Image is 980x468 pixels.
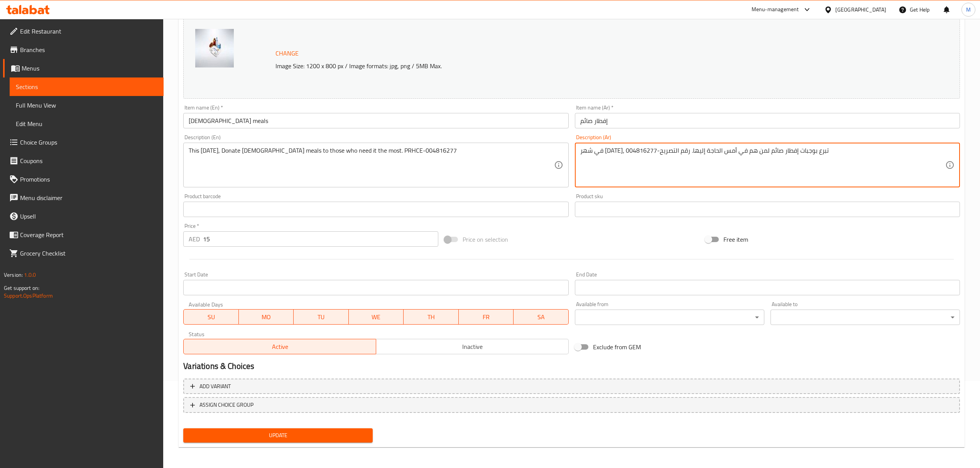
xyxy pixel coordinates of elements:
[20,230,157,239] span: Coverage Report
[459,309,514,325] button: FR
[379,341,566,352] span: Inactive
[4,270,23,280] span: Version:
[3,59,164,77] a: Menus
[275,48,299,59] span: Change
[195,29,234,67] img: %D8%B5%D9%88%D8%B1%D8%A9_%D8%A7%D9%81%D8%B7%D8%A7%D8%B1_%D8%B5%D8%A7%D8%A6%D9%85_2638768506815078...
[575,310,764,325] div: ​
[189,234,200,244] p: AED
[199,382,231,391] span: Add variant
[3,189,164,207] a: Menu disclaimer
[10,114,164,133] a: Edit Menu
[22,64,157,73] span: Menus
[575,202,960,217] input: Please enter product sku
[514,309,569,325] button: SA
[752,5,799,14] div: Menu-management
[20,175,157,184] span: Promotions
[183,360,960,372] h2: Variations & Choices
[404,309,459,325] button: TH
[199,400,253,410] span: ASSIGN CHOICE GROUP
[352,311,401,323] span: WE
[10,96,164,114] a: Full Menu View
[835,5,886,14] div: [GEOGRAPHIC_DATA]
[183,428,373,443] button: Update
[272,45,302,61] button: Change
[3,207,164,226] a: Upsell
[183,202,568,217] input: Please enter product barcode
[20,138,157,147] span: Choice Groups
[966,5,971,14] span: M
[20,27,157,36] span: Edit Restaurant
[575,113,960,128] input: Enter name Ar
[4,291,53,301] a: Support.OpsPlatform
[16,119,157,128] span: Edit Menu
[187,311,235,323] span: SU
[294,309,349,325] button: TU
[272,61,837,71] p: Image Size: 1200 x 800 px / Image formats: jpg, png / 5MB Max.
[3,152,164,170] a: Coupons
[3,226,164,244] a: Coverage Report
[517,311,566,323] span: SA
[462,311,511,323] span: FR
[463,235,508,244] span: Price on selection
[770,310,960,325] div: ​
[189,431,367,440] span: Update
[723,235,748,244] span: Free item
[183,309,238,325] button: SU
[407,311,456,323] span: TH
[20,212,157,221] span: Upsell
[239,309,294,325] button: MO
[3,170,164,189] a: Promotions
[20,193,157,202] span: Menu disclaimer
[376,339,569,354] button: Inactive
[20,45,157,54] span: Branches
[16,101,157,110] span: Full Menu View
[16,82,157,91] span: Sections
[4,283,39,293] span: Get support on:
[580,147,945,183] textarea: في شهر [DATE]، تبرع بوجبات إفطار صائم لمن هم في أمس الحاجة إليها. رقم التصريح-004816277
[3,40,164,59] a: Branches
[349,309,404,325] button: WE
[10,77,164,96] a: Sections
[183,379,960,394] button: Add variant
[183,113,568,128] input: Enter name En
[3,133,164,152] a: Choice Groups
[297,311,346,323] span: TU
[3,244,164,263] a: Grocery Checklist
[189,147,554,183] textarea: This [DATE], Donate [DEMOGRAPHIC_DATA] meals to those who need it the most. PRHCE-004816277
[187,341,373,352] span: Active
[183,339,376,354] button: Active
[20,156,157,165] span: Coupons
[20,249,157,258] span: Grocery Checklist
[593,342,641,352] span: Exclude from GEM
[183,397,960,413] button: ASSIGN CHOICE GROUP
[24,270,36,280] span: 1.0.0
[242,311,291,323] span: MO
[203,231,438,247] input: Please enter price
[3,22,164,40] a: Edit Restaurant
